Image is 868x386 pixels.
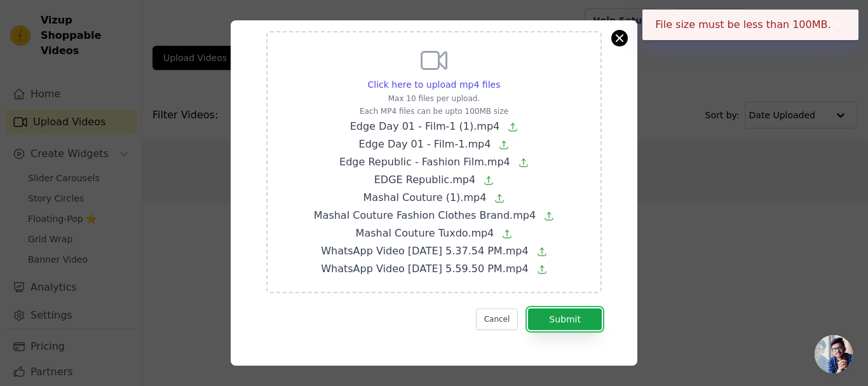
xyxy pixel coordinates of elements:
[612,31,627,46] button: Close modal
[528,308,602,330] button: Submit
[321,245,528,257] span: WhatsApp Video [DATE] 5.37.54 PM.mp4
[476,308,519,330] button: Cancel
[314,106,554,116] p: Each MP4 files can be upto 100MB size
[339,156,510,168] span: Edge Republic - Fashion Film.mp4
[314,93,554,104] p: Max 10 files per upload.
[356,227,494,239] span: Mashal Couture Tuxdo.mp4
[815,335,853,373] div: Open chat
[363,191,487,203] span: Mashal Couture (1).mp4
[642,10,858,40] div: File size must be less than 100MB.
[321,263,528,275] span: WhatsApp Video [DATE] 5.59.50 PM.mp4
[368,79,501,90] span: Click here to upload mp4 files
[831,17,846,32] button: Close
[374,174,475,186] span: EDGE Republic.mp4
[350,120,500,132] span: Edge Day 01 - Film-1 (1).mp4
[359,138,491,150] span: Edge Day 01 - Film-1.mp4
[314,209,536,221] span: Mashal Couture Fashion Clothes Brand.mp4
